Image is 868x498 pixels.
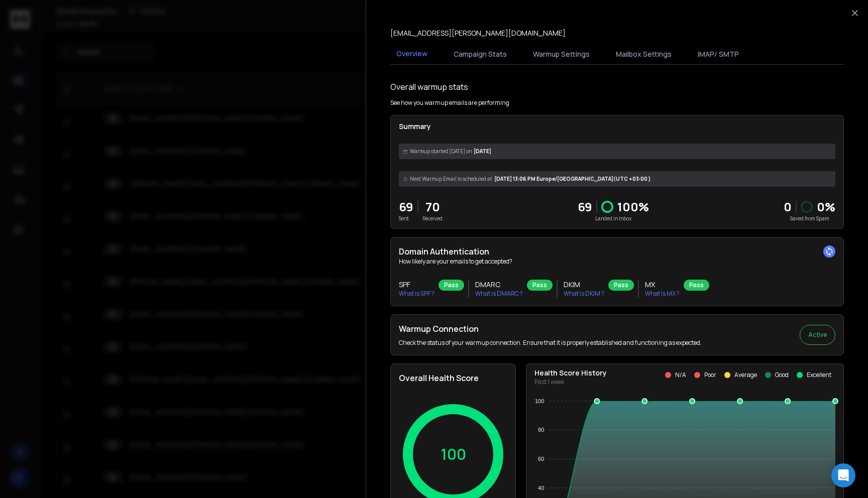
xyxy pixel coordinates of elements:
[535,398,544,404] tspan: 100
[645,280,680,290] h3: MX
[831,463,855,487] div: Open Intercom Messenger
[399,199,413,215] p: 69
[439,280,464,291] div: Pass
[684,280,709,291] div: Pass
[475,280,523,290] h3: DMARC
[617,199,649,215] p: 100 %
[538,456,544,462] tspan: 60
[817,199,835,215] p: 0 %
[534,378,607,386] p: Past 1 week
[527,43,596,65] button: Warmup Settings
[399,245,835,258] h2: Domain Authentication
[448,43,513,65] button: Campaign Stats
[645,290,680,298] p: What is MX ?
[578,215,649,222] p: Landed in Inbox
[564,290,604,298] p: What is DKIM ?
[578,199,592,215] p: 69
[399,121,835,132] p: Summary
[422,215,443,222] p: Received
[807,371,831,379] p: Excellent
[734,371,757,379] p: Average
[610,43,678,65] button: Mailbox Settings
[399,323,702,335] h2: Warmup Connection
[410,148,472,155] span: Warmup started [DATE] on
[441,445,466,463] p: 100
[399,171,835,187] div: [DATE] 13:06 PM Europe/[GEOGRAPHIC_DATA] (UTC +03:00 )
[399,372,507,384] h2: Overall Health Score
[675,371,686,379] p: N/A
[564,280,604,290] h3: DKIM
[399,280,435,290] h3: SPF
[422,199,443,215] p: 70
[399,258,835,266] p: How likely are your emails to get accepted?
[704,371,716,379] p: Poor
[692,43,745,65] button: IMAP/ SMTP
[390,28,566,38] p: [EMAIL_ADDRESS][PERSON_NAME][DOMAIN_NAME]
[608,280,634,291] div: Pass
[399,339,702,347] p: Check the status of your warmup connection. Ensure that it is properly established and functionin...
[390,43,433,66] button: Overview
[399,215,413,222] p: Sent
[390,81,468,93] h1: Overall warmup stats
[410,175,492,183] span: Next Warmup Email is scheduled at
[390,99,509,107] p: See how you warmup emails are performing
[784,198,792,215] strong: 0
[784,215,835,222] p: Saved from Spam
[475,290,523,298] p: What is DMARC ?
[775,371,789,379] p: Good
[527,280,553,291] div: Pass
[538,485,544,491] tspan: 40
[534,368,607,378] p: Health Score History
[800,325,835,345] button: Active
[399,290,435,298] p: What is SPF ?
[399,144,835,159] div: [DATE]
[538,427,544,433] tspan: 80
